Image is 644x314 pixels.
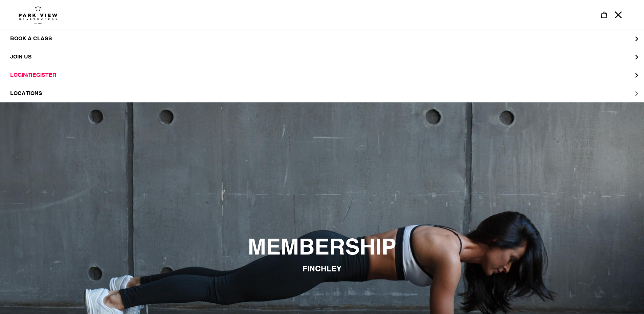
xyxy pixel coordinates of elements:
span: FINCHLEY [303,264,341,273]
span: BOOK A CLASS [10,35,52,42]
span: JOIN US [10,53,32,60]
h2: MEMBERSHIP [138,234,506,260]
img: Park view health clubs is a gym near you. [19,5,57,24]
span: LOGIN/REGISTER [10,72,56,78]
span: LOCATIONS [10,90,42,97]
button: Menu [611,7,625,22]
